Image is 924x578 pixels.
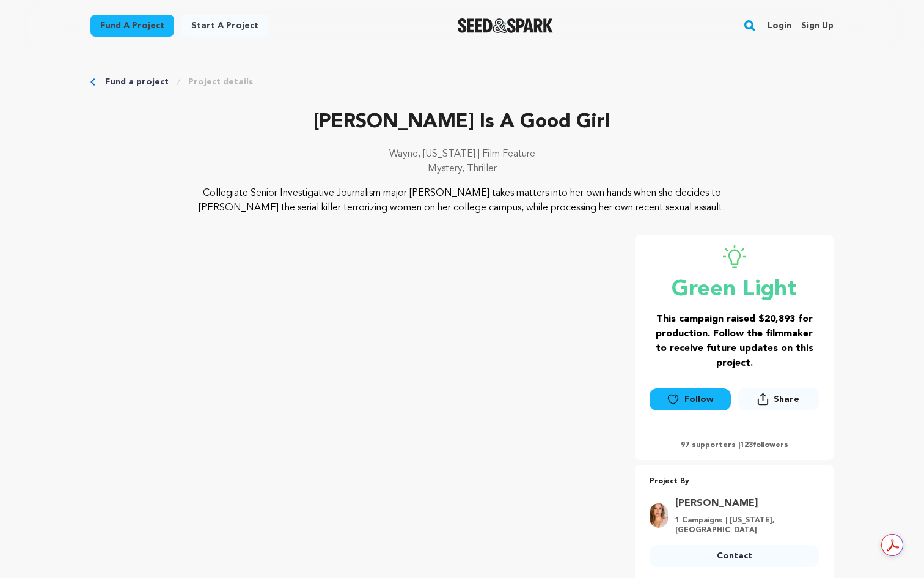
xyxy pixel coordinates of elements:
p: Wayne, [US_STATE] | Film Feature [90,147,834,161]
p: 97 supporters | followers [650,440,819,450]
p: 1 Campaigns | [US_STATE], [GEOGRAPHIC_DATA] [675,516,812,535]
a: Follow [650,388,730,410]
button: Share [738,388,819,410]
p: Collegiate Senior Investigative Journalism major [PERSON_NAME] takes matters into her own hands w... [165,186,760,215]
span: Share [738,388,819,415]
a: Goto Paige Sciarrino profile [675,496,812,511]
p: Project By [650,475,819,489]
a: Project details [188,76,253,88]
a: Sign up [801,16,834,35]
span: Share [774,393,799,406]
a: Seed&Spark Homepage [458,18,554,33]
a: Fund a project [90,15,174,37]
img: e092790d40ec3850.webp [650,503,668,528]
p: Mystery, Thriller [90,161,834,176]
img: Seed&Spark Logo Dark Mode [458,18,554,33]
p: [PERSON_NAME] Is A Good Girl [90,108,834,137]
div: Breadcrumb [90,76,834,88]
a: Fund a project [105,76,169,88]
span: 123 [740,442,753,449]
a: Login [768,16,791,35]
p: Green Light [650,278,819,302]
h3: This campaign raised $20,893 for production. Follow the filmmaker to receive future updates on th... [650,312,819,371]
a: Contact [650,545,819,567]
a: Start a project [182,15,268,37]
